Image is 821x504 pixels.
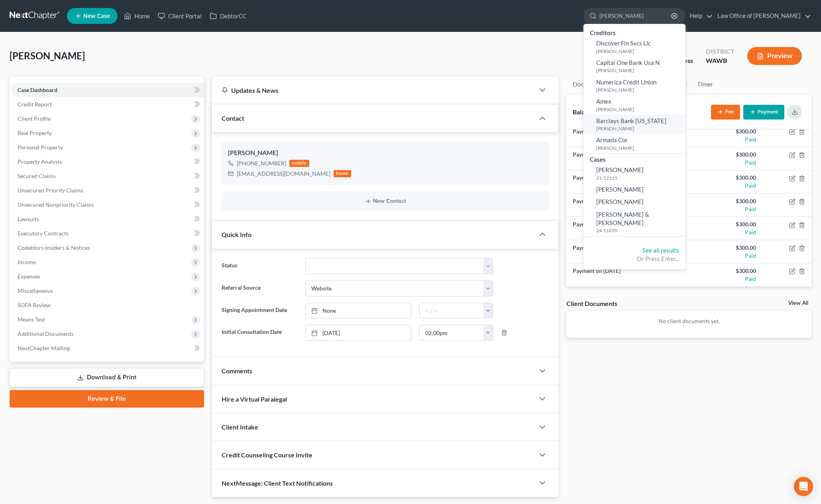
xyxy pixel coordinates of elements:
a: Unsecured Priority Claims [11,183,204,198]
span: Credit Report [18,101,52,108]
a: Home [120,9,154,23]
a: Barclays Bank [US_STATE][PERSON_NAME] [583,115,685,134]
div: $300.00 [695,127,756,135]
small: [PERSON_NAME] [596,125,684,132]
small: [PERSON_NAME] [596,145,684,151]
span: Discover Fin Svcs Llc [596,39,651,47]
a: Law Office of [PERSON_NAME] [713,9,811,23]
a: Download & Print [10,368,204,387]
div: District [706,47,735,56]
div: Paid [695,182,756,190]
span: Barclays Bank [US_STATE] [596,117,666,124]
div: $300.00 [695,244,756,252]
a: None [306,303,411,318]
input: -- : -- [420,325,483,340]
div: [PHONE_NUMBER] [237,159,286,167]
a: Help [686,9,713,23]
a: Executory Contracts [11,226,204,241]
strong: Balance: [573,108,597,116]
span: Unsecured Priority Claims [18,187,83,194]
span: Comments [222,367,252,375]
span: [PERSON_NAME] [596,166,644,173]
a: Capital One Bank Usa N[PERSON_NAME] [583,57,685,76]
a: Client Portal [154,9,206,23]
div: Client Documents [566,299,617,308]
div: Paid [695,228,756,236]
a: Armada Cor[PERSON_NAME] [583,134,685,153]
small: 24-11070 [596,227,684,234]
a: [DATE] [306,325,411,340]
label: Signing Appointment Date [218,303,301,319]
span: Executory Contracts [18,230,69,237]
td: Payment on [DATE] [566,194,689,217]
span: Miscellaneous [18,287,53,294]
div: Paid [695,205,756,213]
a: Amex[PERSON_NAME] [583,95,685,115]
a: [PERSON_NAME] [583,183,685,196]
label: Status [218,258,301,274]
small: 21-12115 [596,175,684,181]
div: Paid [695,135,756,143]
span: Capital One Bank Usa N [596,59,660,66]
span: Numerica Credit Union [596,78,656,86]
button: Fee [711,105,740,120]
div: $300.00 [695,220,756,228]
div: Updates & News [222,86,525,94]
label: Initial Consultation Date [218,325,301,341]
a: Case Dashboard [11,83,204,97]
div: [PERSON_NAME] [228,148,542,158]
div: Paid [695,159,756,167]
a: See all results [642,247,679,254]
span: Credit Counseling Course Invite [222,451,312,459]
div: $300.00 [695,151,756,159]
small: [PERSON_NAME] [596,67,684,74]
a: Timer [691,76,719,92]
td: Payment on [DATE] [566,124,689,147]
a: NextChapter Mailing [11,341,204,355]
a: Secured Claims [11,169,204,183]
span: Expenses [18,273,40,280]
span: [PERSON_NAME] [596,186,644,193]
a: [PERSON_NAME] [583,196,685,208]
td: Payment on [DATE] [566,217,689,240]
span: Lawsuits [18,216,39,222]
p: No client documents yet. [573,317,805,325]
span: Hire a Virtual Paralegal [222,395,287,403]
span: Personal Property [18,144,63,151]
div: [EMAIL_ADDRESS][DOMAIN_NAME] [237,170,330,178]
div: $300.00 [695,174,756,182]
label: Referral Source [218,280,301,296]
a: Credit Report [11,97,204,112]
a: Unsecured Nonpriority Claims [11,198,204,212]
td: Payment on [DATE] [566,240,689,263]
span: Armada Cor [596,136,628,143]
span: Additional Documents [18,330,74,337]
a: View All [788,300,808,306]
span: Secured Claims [18,173,56,179]
a: Lawsuits [11,212,204,226]
span: Contact [222,114,244,122]
span: NextChapter Mailing [18,345,70,351]
a: Property Analysis [11,155,204,169]
small: [PERSON_NAME] [596,48,684,55]
div: Or Press Enter... [590,255,679,263]
span: Case Dashboard [18,86,57,93]
div: Paid [695,252,756,260]
a: Docs [566,76,593,92]
input: Search by name... [599,8,672,23]
td: Payment on [DATE] [566,147,689,170]
span: Quick Info [222,231,251,238]
td: Payment on [DATE] [566,170,689,193]
a: [PERSON_NAME]21-12115 [583,164,685,183]
div: Creditors [583,27,685,37]
span: Amex [596,98,611,105]
div: Paid [695,275,756,283]
a: Discover Fin Svcs Llc[PERSON_NAME] [583,37,685,57]
span: [PERSON_NAME] & [PERSON_NAME] [596,211,649,226]
a: Numerica Credit Union[PERSON_NAME] [583,76,685,96]
span: Client Intake [222,423,258,431]
span: Real Property [18,129,52,136]
a: DebtorCC [206,9,251,23]
input: -- : -- [420,303,483,318]
div: $300.00 [695,197,756,205]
